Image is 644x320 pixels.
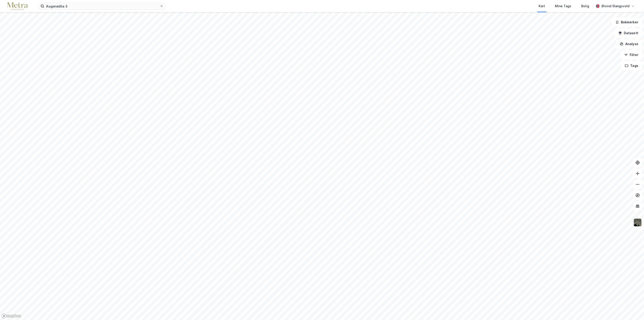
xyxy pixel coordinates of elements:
button: Datasett [615,29,642,38]
div: Kart [539,3,545,9]
div: Øivind Slangsvold [601,3,629,9]
div: Bolig [581,3,589,9]
img: metra-logo.256734c3b2bbffee19d4.png [7,2,28,10]
button: Filter [620,50,642,59]
img: 9k= [633,218,642,227]
iframe: Chat Widget [621,298,644,320]
button: Analyse [616,39,642,49]
button: Bokmerker [612,18,642,27]
a: Mapbox homepage [1,313,21,319]
div: Mine Tags [555,3,571,9]
input: Søk på adresse, matrikkel, gårdeiere, leietakere eller personer [44,3,160,10]
button: Tags [621,61,642,70]
div: Kontrollprogram for chat [621,298,644,320]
